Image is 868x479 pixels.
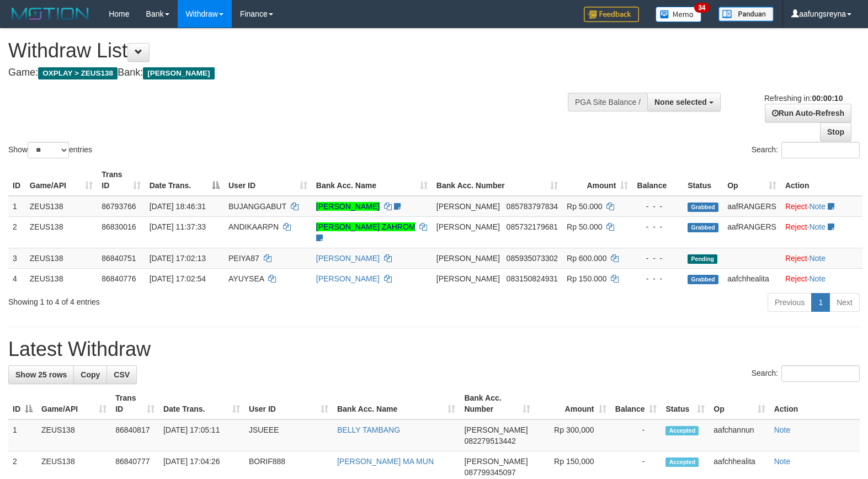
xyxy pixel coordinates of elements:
td: aafchhealita [723,268,781,289]
a: Stop [820,123,851,141]
a: Reject [785,274,807,283]
a: Next [829,293,860,312]
a: Previous [768,293,812,312]
td: 86840817 [111,419,159,451]
th: User ID: activate to sort column ascending [244,388,333,419]
th: Amount: activate to sort column ascending [562,164,632,196]
span: AYUYSEA [228,274,264,283]
span: ANDIKAARPN [228,222,279,231]
th: Action [770,388,860,419]
h1: Latest Withdraw [8,338,860,360]
a: Reject [785,254,807,263]
a: 1 [811,293,830,312]
span: Copy 085732179681 to clipboard [507,222,558,231]
label: Search: [752,142,860,158]
a: [PERSON_NAME] [316,254,380,263]
a: Reject [785,222,807,231]
span: Show 25 rows [15,370,67,379]
a: CSV [106,365,137,384]
td: ZEUS138 [25,268,98,289]
th: Bank Acc. Number: activate to sort column ascending [460,388,535,419]
div: - - - [637,221,679,232]
label: Show entries [8,142,92,158]
td: 2 [8,216,25,248]
a: [PERSON_NAME] [316,202,380,211]
a: Run Auto-Refresh [765,104,851,123]
span: Copy 087799345097 to clipboard [464,468,515,477]
img: Button%20Memo.svg [656,7,702,22]
div: - - - [637,253,679,264]
span: 86793766 [102,202,136,211]
th: Game/API: activate to sort column ascending [25,164,98,196]
span: Pending [688,254,717,264]
th: Trans ID: activate to sort column ascending [97,164,145,196]
span: Grabbed [688,223,718,232]
a: [PERSON_NAME] ZAHROM [316,222,416,231]
th: Balance: activate to sort column ascending [611,388,662,419]
td: [DATE] 17:05:11 [159,419,244,451]
h1: Withdraw List [8,40,568,62]
div: PGA Site Balance / [568,93,647,111]
td: - [611,419,662,451]
th: Trans ID: activate to sort column ascending [111,388,159,419]
span: Accepted [665,426,699,435]
a: Note [809,222,826,231]
span: PEIYA87 [228,254,259,263]
span: OXPLAY > ZEUS138 [38,67,118,79]
span: Copy 085935073302 to clipboard [507,254,558,263]
td: ZEUS138 [25,216,98,248]
img: MOTION_logo.png [8,6,92,22]
label: Search: [752,365,860,382]
th: ID: activate to sort column descending [8,388,37,419]
span: CSV [114,370,130,379]
td: ZEUS138 [25,196,98,217]
td: JSUEEE [244,419,333,451]
button: None selected [647,93,721,111]
span: Copy 082279513442 to clipboard [464,437,515,445]
div: Showing 1 to 4 of 4 entries [8,292,353,307]
td: ZEUS138 [25,248,98,268]
span: Copy 085783797834 to clipboard [507,202,558,211]
a: Reject [785,202,807,211]
th: Status [683,164,723,196]
td: · [781,216,862,248]
span: [DATE] 17:02:54 [150,274,206,283]
td: · [781,268,862,289]
td: aafRANGERS [723,216,781,248]
select: Showentries [28,142,69,158]
span: Grabbed [688,275,718,284]
a: Note [809,254,826,263]
td: aafchannun [709,419,769,451]
span: BUJANGGABUT [228,202,286,211]
a: Note [809,202,826,211]
span: [PERSON_NAME] [436,274,500,283]
span: Rp 50.000 [567,202,603,211]
span: 86840751 [102,254,136,263]
th: Date Trans.: activate to sort column descending [145,164,224,196]
span: [DATE] 17:02:13 [150,254,206,263]
span: [PERSON_NAME] [143,67,214,79]
span: Rp 600.000 [567,254,606,263]
td: 1 [8,419,37,451]
span: Copy [81,370,100,379]
span: Rp 50.000 [567,222,603,231]
span: Refreshing in: [764,94,843,103]
img: panduan.png [718,7,774,22]
td: aafRANGERS [723,196,781,217]
th: Status: activate to sort column ascending [661,388,709,419]
span: [PERSON_NAME] [464,425,528,434]
th: User ID: activate to sort column ascending [224,164,312,196]
td: ZEUS138 [37,419,111,451]
a: Show 25 rows [8,365,74,384]
img: Feedback.jpg [584,7,639,22]
th: Bank Acc. Name: activate to sort column ascending [333,388,460,419]
span: Accepted [665,457,699,467]
span: [PERSON_NAME] [464,457,528,466]
span: Copy 083150824931 to clipboard [507,274,558,283]
span: Rp 150.000 [567,274,606,283]
td: 3 [8,248,25,268]
div: - - - [637,201,679,212]
h4: Game: Bank: [8,67,568,78]
th: Bank Acc. Name: activate to sort column ascending [312,164,432,196]
th: Game/API: activate to sort column ascending [37,388,111,419]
